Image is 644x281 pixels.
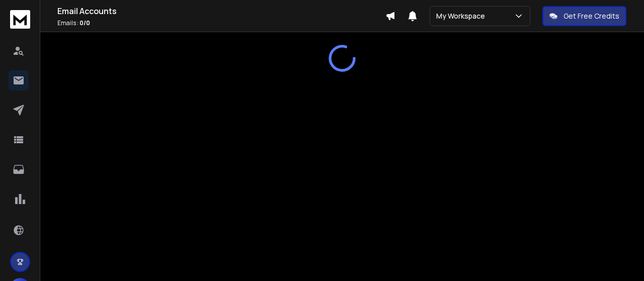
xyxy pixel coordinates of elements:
span: 0 / 0 [79,19,90,27]
p: Get Free Credits [563,11,619,21]
img: logo [10,10,30,29]
p: My Workspace [436,11,489,21]
p: Emails : [57,19,385,27]
h1: Email Accounts [57,5,385,17]
button: Get Free Credits [542,6,626,26]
